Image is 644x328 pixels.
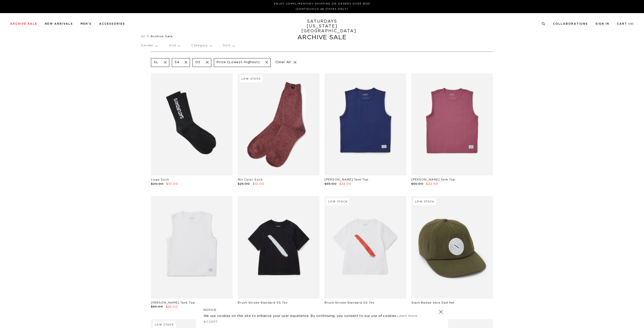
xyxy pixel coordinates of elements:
span: $55.00 [325,183,337,185]
a: Brush Stroke Standard SS Tee [325,301,375,304]
p: Clear All [273,58,299,67]
a: Accessories [99,22,125,25]
span: $10.00 [253,183,264,185]
a: Men's [80,22,92,25]
a: New Arrivals [45,22,73,25]
span: $20.00 [151,183,164,185]
a: Sign In [595,22,609,25]
span: $22.00 [426,183,438,185]
a: Accept [204,320,218,323]
small: 0 [630,23,632,25]
div: Low Stock [327,198,349,205]
p: OS [195,60,200,65]
a: Cart (0) [617,22,634,25]
a: Slash Badge Abie Dad Hat [411,301,454,304]
span: $10.00 [166,183,178,185]
a: [PERSON_NAME] Tank Top [411,178,455,181]
a: [PERSON_NAME] Tank Top [325,178,369,181]
a: SATURDAYS[US_STATE][GEOGRAPHIC_DATA] [301,19,343,33]
p: XL [154,60,158,65]
a: Collaborations [553,22,588,25]
p: Category [191,40,212,51]
a: [PERSON_NAME] Tank Top [151,301,195,304]
p: Size [169,40,180,51]
span: $22.00 [166,305,178,308]
span: Archive Sale [150,35,173,38]
span: $22.00 [339,183,351,185]
span: $55.00 [151,305,163,308]
p: Sort [223,40,234,51]
a: Brush Stroke Standard SS Tee [238,301,288,304]
p: 34 [175,60,179,65]
a: Archive Sale [10,22,37,25]
p: We use cookies on this site to enhance your user experience. By continuing, you consent to our us... [204,314,423,319]
p: Gender [141,40,157,51]
p: (Contiguous 48 States Only) [12,7,632,11]
p: Enjoy Complimentary Shipping on Orders Over $150 [12,2,632,6]
a: Mix Color Sock [238,178,263,181]
span: $55.00 [411,183,423,185]
div: Low Stock [240,75,263,82]
div: Low Stock [413,198,436,205]
h5: NOTICE [204,308,440,312]
span: $25.00 [238,183,250,185]
p: Price (Lowest-highest) [217,60,260,65]
a: Learn more [397,314,417,318]
a: Logo Sock [151,178,169,181]
a: All [141,35,145,38]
